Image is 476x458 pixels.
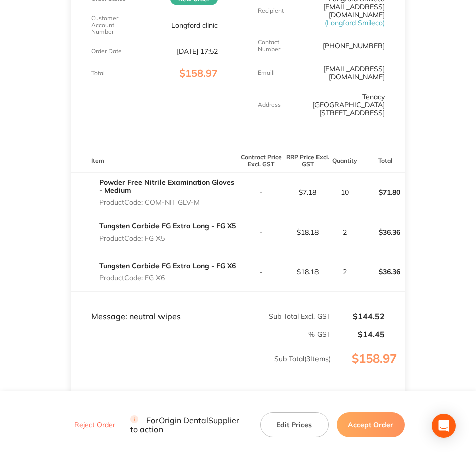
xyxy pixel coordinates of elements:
p: $158.97 [332,352,404,386]
p: % GST [72,330,331,338]
a: [EMAIL_ADDRESS][DOMAIN_NAME] [323,64,385,81]
p: Sub Total Excl. GST [238,312,331,320]
div: Open Intercom Messenger [432,414,456,438]
p: Total [91,70,105,77]
p: Customer Account Number [91,15,133,35]
span: $158.97 [179,67,218,79]
p: $7.18 [285,188,331,196]
a: Tungsten Carbide FG Extra Long - FG X5 [99,221,236,231]
p: - [238,188,284,196]
p: Address [258,101,281,108]
a: Tungsten Carbide FG Extra Long - FG X6 [99,261,236,270]
th: RRP Price Excl. GST [284,149,331,173]
p: $14.45 [332,330,384,339]
span: ( Longford Smileco ) [325,18,385,27]
p: Product Code: FG X5 [99,234,236,242]
p: $36.36 [359,260,404,284]
td: Message: neutral wipes [71,292,238,322]
th: Contract Price Excl. GST [238,149,284,173]
button: Accept Order [337,412,405,437]
p: Product Code: FG X6 [99,274,236,282]
p: $144.52 [332,312,384,321]
p: $18.18 [285,268,331,276]
p: 2 [332,228,357,236]
p: 10 [332,188,357,196]
p: [DATE] 17:52 [177,47,218,55]
p: Longford clinic [171,21,218,29]
p: - [238,268,284,276]
p: [PHONE_NUMBER] [323,42,385,50]
p: Contact Number [258,39,300,53]
p: Product Code: COM-NIT GLV-M [99,198,238,206]
button: Reject Order [71,420,118,429]
p: - [238,228,284,236]
p: $71.80 [359,180,404,204]
p: Sub Total ( 3 Items) [72,355,331,383]
p: $36.36 [359,220,404,244]
th: Quantity [331,149,358,173]
th: Item [71,149,238,173]
button: Edit Prices [260,412,329,437]
p: Recipient [258,7,284,14]
p: 2 [332,268,357,276]
p: Tenacy [GEOGRAPHIC_DATA][STREET_ADDRESS] [300,93,385,117]
a: Powder Free Nitrile Examination Gloves - Medium [99,178,234,195]
th: Total [358,149,405,173]
p: Emaill [258,69,275,76]
p: Order Date [91,48,122,55]
p: For Origin Dental Supplier to action [130,415,248,434]
p: $18.18 [285,228,331,236]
